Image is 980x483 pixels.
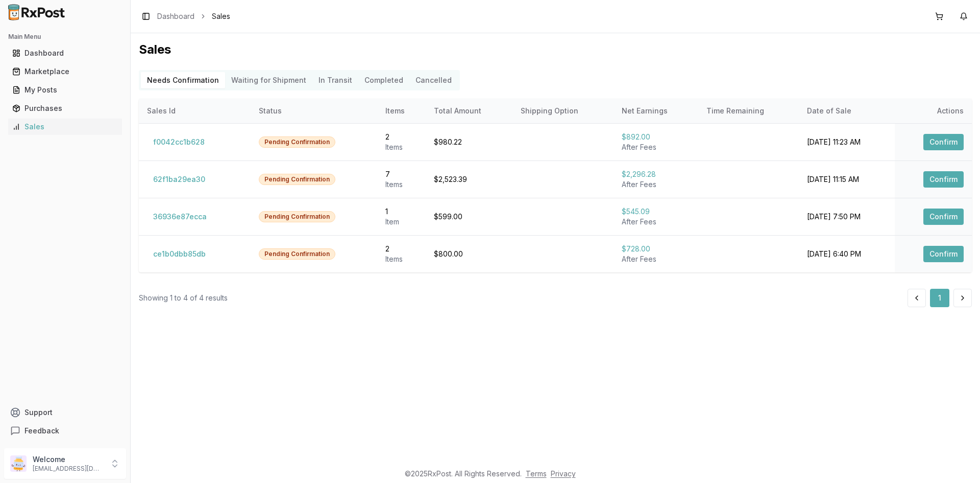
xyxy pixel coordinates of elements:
[139,99,251,123] th: Sales Id
[385,206,418,217] div: 1
[12,48,118,58] div: Dashboard
[147,246,212,262] button: ce1b0dbb85db
[622,254,690,264] div: After Fees
[4,403,126,422] button: Support
[807,249,887,259] div: [DATE] 6:40 PM
[157,11,194,21] a: Dashboard
[33,454,104,465] p: Welcome
[4,119,126,135] button: Sales
[141,72,225,88] button: Needs Confirmation
[434,249,504,259] div: $800.00
[12,85,118,95] div: My Posts
[434,212,504,222] div: $599.00
[895,99,972,123] th: Actions
[385,179,418,190] div: Item s
[259,248,335,260] div: Pending Confirmation
[147,209,213,225] button: 36936e87ecca
[4,45,126,61] button: Dashboard
[930,289,949,307] button: 1
[622,179,690,190] div: After Fees
[12,66,118,77] div: Marketplace
[622,169,690,179] div: $2,296.28
[212,11,230,21] span: Sales
[409,72,458,88] button: Cancelled
[622,217,690,227] div: After Fees
[259,211,335,222] div: Pending Confirmation
[622,132,690,142] div: $892.00
[4,82,126,98] button: My Posts
[551,469,576,478] a: Privacy
[923,209,964,225] button: Confirm
[622,206,690,217] div: $545.09
[385,217,418,227] div: Item
[4,100,126,117] button: Purchases
[512,99,613,123] th: Shipping Option
[4,422,126,440] button: Feedback
[251,99,377,123] th: Status
[12,122,118,132] div: Sales
[385,244,418,254] div: 2
[12,103,118,113] div: Purchases
[225,72,312,88] button: Waiting for Shipment
[526,469,547,478] a: Terms
[377,99,426,123] th: Items
[614,99,698,123] th: Net Earnings
[923,171,964,188] button: Confirm
[807,174,887,185] div: [DATE] 11:15 AM
[147,171,211,188] button: 62f1ba29ea30
[10,455,27,472] img: User avatar
[157,11,230,21] nav: breadcrumb
[33,465,104,473] p: [EMAIL_ADDRESS][DOMAIN_NAME]
[385,132,418,142] div: 2
[698,99,799,123] th: Time Remaining
[4,4,69,20] img: RxPost Logo
[259,136,335,148] div: Pending Confirmation
[385,142,418,152] div: Item s
[807,212,887,222] div: [DATE] 7:50 PM
[622,142,690,152] div: After Fees
[426,99,512,123] th: Total Amount
[622,244,690,254] div: $728.00
[8,99,122,118] a: Purchases
[923,134,964,150] button: Confirm
[139,41,972,58] h1: Sales
[923,246,964,262] button: Confirm
[147,134,211,150] button: f0042cc1b628
[8,33,122,41] h2: Main Menu
[434,137,504,147] div: $980.22
[8,118,122,136] a: Sales
[799,99,895,123] th: Date of Sale
[8,81,122,99] a: My Posts
[259,174,335,185] div: Pending Confirmation
[8,62,122,81] a: Marketplace
[358,72,409,88] button: Completed
[385,169,418,179] div: 7
[4,63,126,80] button: Marketplace
[24,426,59,436] span: Feedback
[8,44,122,62] a: Dashboard
[312,72,358,88] button: In Transit
[385,254,418,264] div: Item s
[807,137,887,147] div: [DATE] 11:23 AM
[434,174,504,185] div: $2,523.39
[139,293,228,303] div: Showing 1 to 4 of 4 results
